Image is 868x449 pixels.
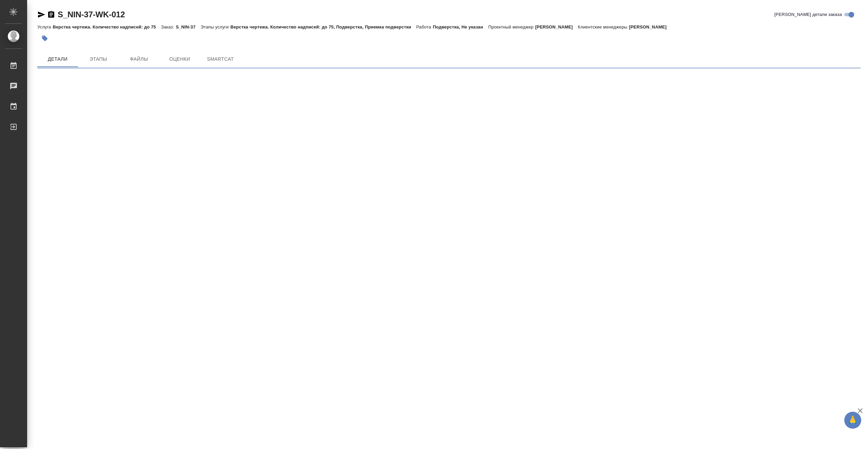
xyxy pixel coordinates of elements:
[163,55,196,63] span: Оценки
[535,24,578,30] p: [PERSON_NAME]
[774,11,842,18] span: [PERSON_NAME] детали заказа
[230,24,416,30] p: Верстка чертежа. Количество надписей: до 75, Подверстка, Приемка подверстки
[123,55,155,63] span: Файлы
[578,24,629,30] p: Клиентские менеджеры
[844,412,861,429] button: 🙏
[204,55,237,63] span: SmartCat
[161,24,176,30] p: Заказ:
[82,55,115,63] span: Этапы
[53,24,161,30] p: Верстка чертежа. Количество надписей: до 75
[37,31,52,46] button: Добавить тэг
[433,24,488,30] p: Подверстка, Не указан
[37,24,53,30] p: Услуга
[47,11,55,19] button: Скопировать ссылку
[41,55,74,63] span: Детали
[629,24,672,30] p: [PERSON_NAME]
[37,11,45,19] button: Скопировать ссылку для ЯМессенджера
[58,10,125,19] a: S_NIN-37-WK-012
[847,413,859,427] span: 🙏
[201,24,231,30] p: Этапы услуги
[176,24,200,30] p: S_NIN-37
[488,24,535,30] p: Проектный менеджер
[416,24,433,30] p: Работа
